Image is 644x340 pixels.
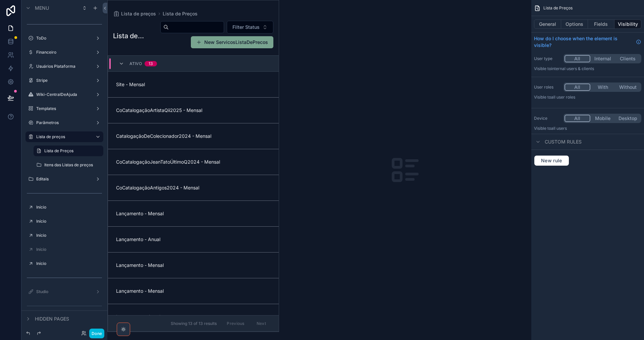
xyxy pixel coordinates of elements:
[534,126,641,131] p: Visible to
[551,126,567,131] span: all users
[129,61,142,66] span: ativo
[36,106,90,111] label: Templates
[588,19,615,29] button: Fields
[36,233,99,238] label: Início
[551,66,594,71] span: Internal users & clients
[534,19,561,29] button: General
[545,138,582,145] span: Custom rules
[36,219,99,224] label: Início
[36,64,90,69] label: Usuários Plataforma
[36,176,90,182] label: Editais
[551,95,575,100] span: All user roles
[590,83,615,91] button: With
[36,205,99,210] label: Início
[36,50,90,55] label: Financeiro
[36,289,90,294] label: Studio
[35,5,49,11] span: Menu
[615,115,640,122] button: Desktop
[534,84,561,90] label: User roles
[565,55,590,62] button: All
[36,78,90,83] label: Stripe
[44,162,99,168] label: Itens das Listas de preços
[534,35,633,49] span: How do I choose when the element is visible?
[36,36,90,41] label: ToDo
[35,316,69,322] span: Hidden pages
[89,329,104,338] button: Done
[171,321,217,326] span: Showing 13 of 13 results
[36,92,90,97] label: Wiki-CentralDeAjuda
[534,95,641,100] p: Visible to
[36,261,99,266] label: Início
[534,155,569,166] button: New rule
[534,56,561,61] label: User type
[36,247,99,252] label: Início
[538,158,565,164] span: New rule
[614,19,641,29] button: Visibility
[561,19,588,29] button: Options
[44,148,99,154] label: Lista de Preços
[534,66,641,71] p: Visible to
[590,115,615,122] button: Mobile
[590,55,615,62] button: Internal
[149,61,153,66] div: 13
[565,115,590,122] button: All
[615,83,640,91] button: Without
[543,5,573,11] span: Lista de Preços
[565,83,590,91] button: All
[534,35,641,49] a: How do I choose when the element is visible?
[36,134,90,139] label: Lista de preços
[534,116,561,121] label: Device
[36,120,90,125] label: Parâmetros
[615,55,640,62] button: Clients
